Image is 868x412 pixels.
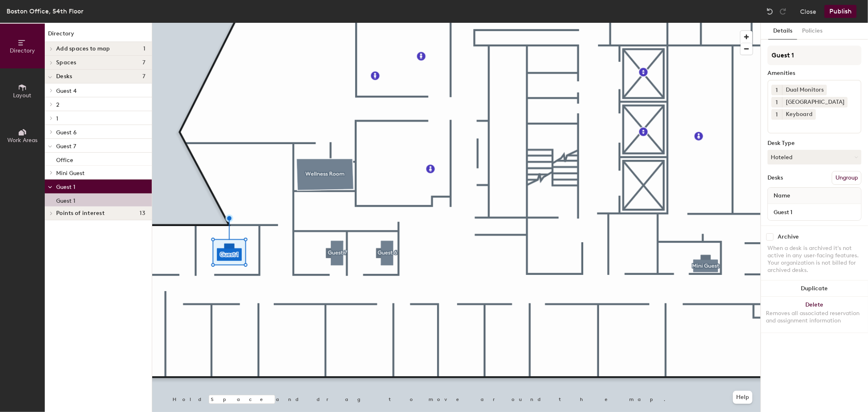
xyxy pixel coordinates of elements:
[56,195,75,204] p: Guest 1
[770,188,794,203] span: Name
[56,170,85,177] span: Mini Guest
[140,210,145,217] span: 13
[767,245,861,274] div: When a desk is archived it's not active in any user-facing features. Your organization is not bil...
[56,184,75,191] span: Guest 1
[768,23,797,39] button: Details
[56,115,58,122] span: 1
[782,109,816,120] div: Keyboard
[56,129,77,136] span: Guest 6
[776,86,778,94] span: 1
[800,5,816,18] button: Close
[10,47,35,54] span: Directory
[767,175,783,181] div: Desks
[779,7,787,15] img: Redo
[782,97,848,107] div: [GEOGRAPHIC_DATA]
[761,297,868,333] button: DeleteRemoves all associated reservation and assignment information
[770,206,859,218] input: Unnamed desk
[767,70,861,77] div: Amenities
[778,234,799,240] div: Archive
[766,310,863,324] div: Removes all associated reservation and assignment information
[767,140,861,147] div: Desk Type
[56,59,77,66] span: Spaces
[13,92,32,99] span: Layout
[56,143,76,150] span: Guest 7
[772,85,782,95] button: 1
[56,154,73,164] p: Office
[772,109,782,120] button: 1
[45,29,152,42] h1: Directory
[766,7,774,15] img: Undo
[824,5,857,18] button: Publish
[782,85,827,95] div: Dual Monitors
[142,73,145,80] span: 7
[772,97,782,107] button: 1
[832,171,861,185] button: Ungroup
[733,391,752,404] button: Help
[797,23,827,39] button: Policies
[143,46,145,52] span: 1
[56,46,110,52] span: Add spaces to map
[761,281,868,297] button: Duplicate
[767,150,861,164] button: Hoteled
[142,59,145,66] span: 7
[56,210,105,217] span: Points of interest
[776,110,778,119] span: 1
[776,98,778,107] span: 1
[56,88,77,94] span: Guest 4
[56,73,72,80] span: Desks
[56,101,59,108] span: 2
[7,137,37,144] span: Work Areas
[7,6,83,16] div: Boston Office, 54th Floor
